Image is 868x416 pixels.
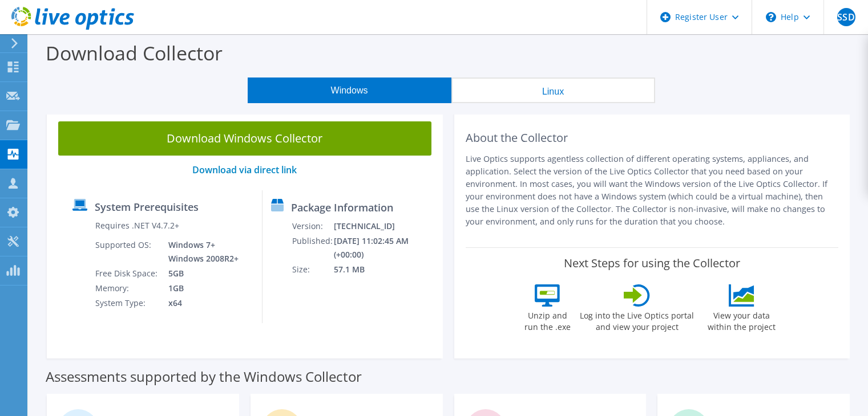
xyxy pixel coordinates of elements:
td: Windows 7+ Windows 2008R2+ [160,238,241,266]
label: Requires .NET V4.7.2+ [95,220,179,231]
td: [DATE] 11:02:45 AM (+00:00) [333,234,437,262]
td: Version: [292,219,333,234]
label: View your data within the project [700,307,782,333]
button: Linux [451,78,655,103]
td: Free Disk Space: [95,266,160,281]
a: Download via direct link [192,164,297,176]
td: x64 [160,296,241,311]
td: [TECHNICAL_ID] [333,219,437,234]
label: System Prerequisites [95,201,199,213]
label: Log into the Live Optics portal and view your project [579,307,695,333]
td: 1GB [160,281,241,296]
button: Windows [248,78,451,103]
td: 57.1 MB [333,262,437,277]
p: Live Optics supports agentless collection of different operating systems, appliances, and applica... [466,153,839,228]
td: Supported OS: [95,238,160,266]
td: 5GB [160,266,241,281]
label: Assessments supported by the Windows Collector [46,371,362,382]
label: Unzip and run the .exe [521,307,574,333]
span: SSD [837,8,855,26]
h2: About the Collector [466,131,839,145]
td: System Type: [95,296,160,311]
td: Memory: [95,281,160,296]
label: Next Steps for using the Collector [564,256,740,270]
label: Download Collector [46,40,223,66]
svg: \n [766,12,776,22]
a: Download Windows Collector [58,121,431,156]
td: Size: [292,262,333,277]
td: Published: [292,234,333,262]
label: Package Information [291,202,393,213]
